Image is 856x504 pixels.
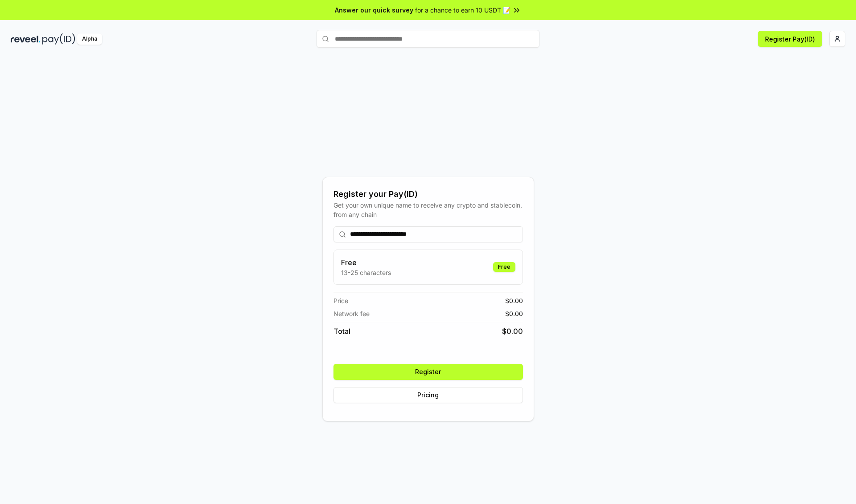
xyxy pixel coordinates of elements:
[11,33,41,45] img: reveel_dark
[415,5,510,15] span: for a chance to earn 10 USDT 📝
[505,309,523,318] span: $ 0.00
[502,326,523,337] span: $ 0.00
[77,33,102,45] div: Alpha
[333,364,523,380] button: Register
[333,387,523,403] button: Pricing
[493,262,515,272] div: Free
[335,5,413,15] span: Answer our quick survey
[341,257,391,268] h3: Free
[505,296,523,305] span: $ 0.00
[333,200,523,219] div: Get your own unique name to receive any crypto and stablecoin, from any chain
[333,296,348,305] span: Price
[758,31,822,47] button: Register Pay(ID)
[333,326,350,337] span: Total
[42,33,75,45] img: pay_id
[341,268,391,277] p: 13-25 characters
[333,309,370,318] span: Network fee
[333,188,523,200] div: Register your Pay(ID)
